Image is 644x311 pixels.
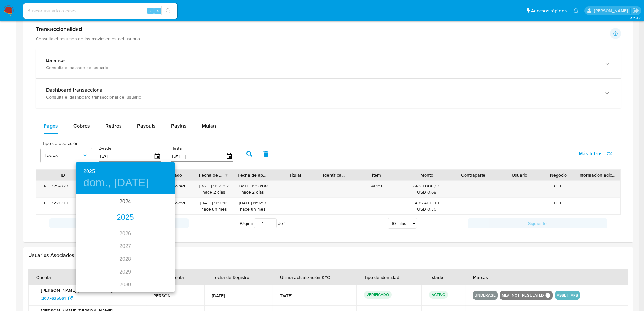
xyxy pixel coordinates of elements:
div: 2025 [76,211,175,224]
button: dom., [DATE] [83,176,149,189]
div: 2024 [76,195,175,208]
button: 2025 [83,167,95,176]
